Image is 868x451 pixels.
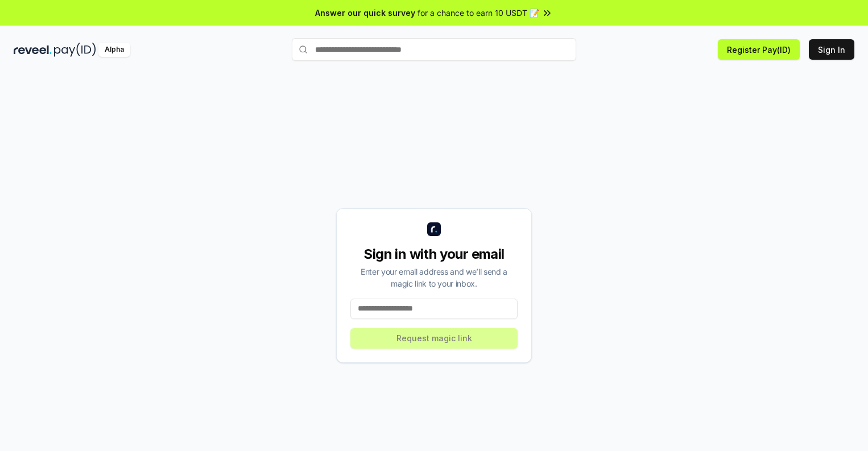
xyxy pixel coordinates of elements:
button: Register Pay(ID) [718,39,800,60]
img: pay_id [54,43,96,57]
img: reveel_dark [14,43,52,57]
div: Sign in with your email [350,245,518,263]
span: Answer our quick survey [315,7,415,19]
div: Alpha [98,43,130,57]
span: for a chance to earn 10 USDT 📝 [418,7,539,19]
img: logo_small [427,222,441,236]
button: Sign In [809,39,854,60]
div: Enter your email address and we’ll send a magic link to your inbox. [350,266,518,289]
